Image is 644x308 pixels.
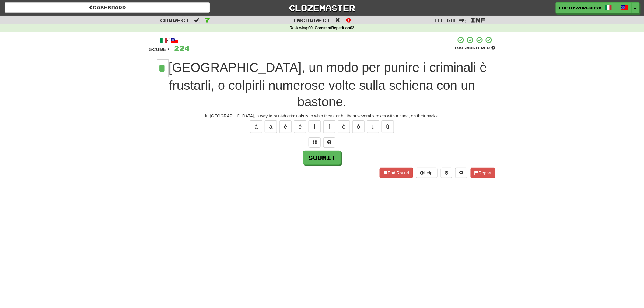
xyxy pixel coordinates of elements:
button: í [323,120,335,133]
div: / [149,36,190,44]
button: á [265,120,277,133]
button: ì [309,120,321,133]
span: Score: [149,47,170,52]
button: ó [352,120,365,133]
div: In [GEOGRAPHIC_DATA], a way to punish criminals is to whip them, or hit them several strokes with... [149,113,495,119]
button: ù [367,120,379,133]
button: Report [471,168,495,178]
span: 224 [174,44,190,52]
span: Correct [160,17,190,23]
a: Dashboard [5,2,210,13]
span: LuciusVorenusX [559,5,602,11]
span: : [194,18,201,23]
button: Round history (alt+y) [441,168,452,178]
span: [GEOGRAPHIC_DATA], un modo per punire i criminali è frustarli, o colpirli numerose volte sulla sc... [169,60,487,109]
button: ò [338,120,350,133]
span: 0 [346,16,351,23]
button: ú [382,120,394,133]
button: Single letter hint - you only get 1 per sentence and score half the points! alt+h [323,137,335,148]
button: à [250,120,262,133]
button: Help! [416,168,438,178]
span: : [335,18,342,23]
strong: 00_ConstantRepetition02 [308,26,354,30]
span: 7 [205,16,210,23]
a: Clozemaster [219,2,425,13]
span: Inf [470,16,486,23]
div: Mastered [454,45,495,51]
button: è [279,120,292,133]
span: : [460,18,466,23]
button: End Round [380,168,413,178]
span: / [615,5,618,9]
span: To go [434,17,455,23]
a: LuciusVorenusX / [556,2,632,13]
button: é [294,120,306,133]
button: Switch sentence to multiple choice alt+p [309,137,321,148]
span: 100 % [454,45,466,50]
button: Submit [303,151,341,165]
span: Incorrect [293,17,331,23]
